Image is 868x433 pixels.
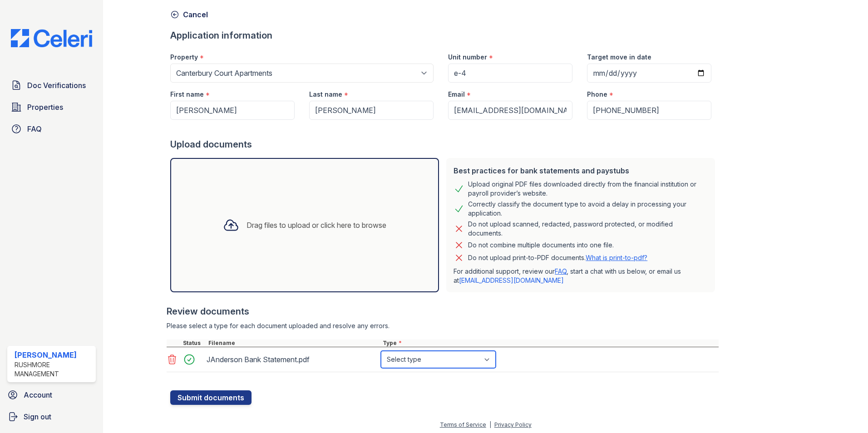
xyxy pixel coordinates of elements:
[494,421,532,428] a: Privacy Policy
[468,253,647,262] p: Do not upload print-to-PDF documents.
[468,220,708,238] div: Do not upload scanned, redacted, password protected, or modified documents.
[489,421,491,428] div: |
[24,389,52,400] span: Account
[4,29,99,47] img: CE_Logo_Blue-a8612792a0a2168367f1c8372b55b34899dd931a85d93a1a3d3e32e68fde9ad4.png
[170,90,204,99] label: First name
[170,53,198,62] label: Property
[459,276,564,284] a: [EMAIL_ADDRESS][DOMAIN_NAME]
[587,53,651,62] label: Target move in date
[454,165,708,176] div: Best practices for bank statements and paystubs
[381,340,719,347] div: Type
[27,102,63,113] span: Properties
[27,80,86,91] span: Doc Verifications
[555,267,567,275] a: FAQ
[247,220,386,231] div: Drag files to upload or click here to browse
[7,98,96,116] a: Properties
[468,200,708,218] div: Correctly classify the document type to avoid a delay in processing your application.
[587,90,607,99] label: Phone
[468,240,614,251] div: Do not combine multiple documents into one file.
[15,360,92,379] div: Rushmore Management
[207,352,377,367] div: JAnderson Bank Statement.pdf
[468,180,708,198] div: Upload original PDF files downloaded directly from the financial institution or payroll provider’...
[27,123,42,134] span: FAQ
[170,390,252,405] button: Submit documents
[167,321,719,330] div: Please select a type for each document uploaded and resolve any errors.
[170,29,719,42] div: Application information
[586,254,647,261] a: What is print-to-pdf?
[24,411,51,422] span: Sign out
[181,340,207,347] div: Status
[309,90,342,99] label: Last name
[448,53,487,62] label: Unit number
[170,138,719,151] div: Upload documents
[15,349,92,360] div: [PERSON_NAME]
[7,76,96,94] a: Doc Verifications
[167,305,719,318] div: Review documents
[207,340,381,347] div: Filename
[4,386,99,404] a: Account
[7,120,96,138] a: FAQ
[170,9,208,20] a: Cancel
[448,90,465,99] label: Email
[440,421,486,428] a: Terms of Service
[454,267,708,285] p: For additional support, review our , start a chat with us below, or email us at
[4,408,99,426] a: Sign out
